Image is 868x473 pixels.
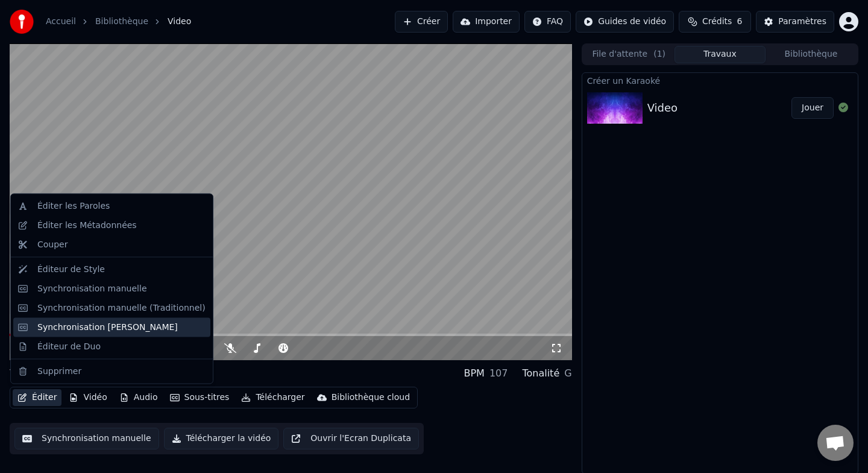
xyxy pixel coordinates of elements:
div: BPM [464,366,484,381]
div: Bibliothèque cloud [332,392,410,404]
button: File d'attente [583,46,675,63]
span: Video [168,16,191,28]
button: Télécharger [236,389,309,406]
span: Crédits [702,16,732,28]
button: Télécharger la vidéo [164,428,279,449]
div: Éditeur de Style [37,263,105,275]
button: FAQ [524,11,571,33]
div: Éditeur de Duo [37,340,101,352]
div: Video [647,100,678,116]
span: 6 [737,16,742,28]
div: Supprimer [37,365,81,377]
div: Ouvrir le chat [817,425,854,461]
div: Couper [37,238,68,250]
button: Ouvrir l'Ecran Duplicata [283,428,419,449]
button: Sous-titres [165,389,234,406]
img: youka [10,10,34,34]
div: Synchronisation manuelle [37,282,147,294]
nav: breadcrumb [46,16,191,28]
button: Bibliothèque [766,46,857,63]
button: Crédits6 [679,11,751,33]
div: Video [10,365,43,382]
button: Éditer [13,389,61,406]
button: Audio [115,389,163,406]
div: Synchronisation [PERSON_NAME] [37,321,178,333]
div: 107 [489,366,508,381]
a: Bibliothèque [95,16,148,28]
button: Vidéo [64,389,112,406]
a: Accueil [46,16,76,28]
button: Importer [453,11,520,33]
div: G [564,366,571,381]
div: Créer un Karaoké [582,73,858,87]
div: Éditer les Métadonnées [37,219,137,231]
button: Synchronisation manuelle [14,428,159,449]
button: Paramètres [756,11,834,33]
span: ( 1 ) [653,48,665,60]
button: Travaux [675,46,766,63]
div: Éditer les Paroles [37,200,110,212]
button: Créer [395,11,448,33]
button: Guides de vidéo [576,11,674,33]
button: Jouer [791,97,834,119]
div: Synchronisation manuelle (Traditionnel) [37,302,206,314]
div: Paramètres [778,16,826,28]
div: Tonalité [522,366,559,381]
